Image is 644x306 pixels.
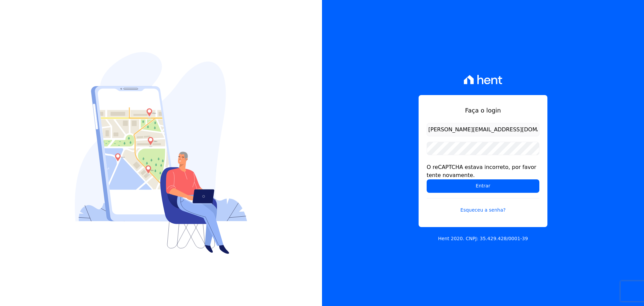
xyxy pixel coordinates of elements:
h1: Faça o login [427,106,539,115]
a: Esqueceu a senha? [427,198,539,214]
input: Email [427,123,539,136]
img: Login [75,52,247,254]
p: Hent 2020. CNPJ: 35.429.428/0001-39 [438,235,528,242]
input: Entrar [427,179,539,193]
div: O reCAPTCHA estava incorreto, por favor tente novamente. [427,163,539,179]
